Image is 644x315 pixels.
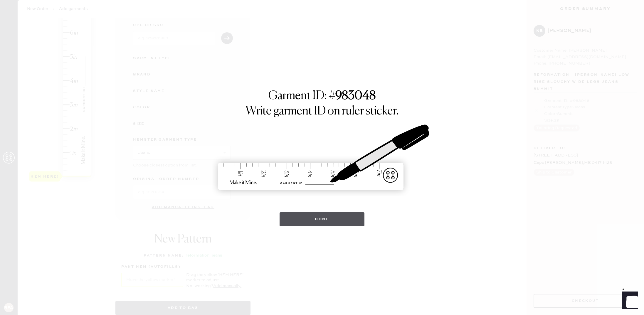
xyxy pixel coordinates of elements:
h1: Garment ID: # [268,89,376,104]
button: Done [280,212,364,226]
h1: Write garment ID on ruler sticker. [246,104,399,118]
img: ruler-sticker-sharpie.svg [212,110,432,206]
strong: 983048 [335,90,376,102]
iframe: Front Chat [616,289,641,314]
